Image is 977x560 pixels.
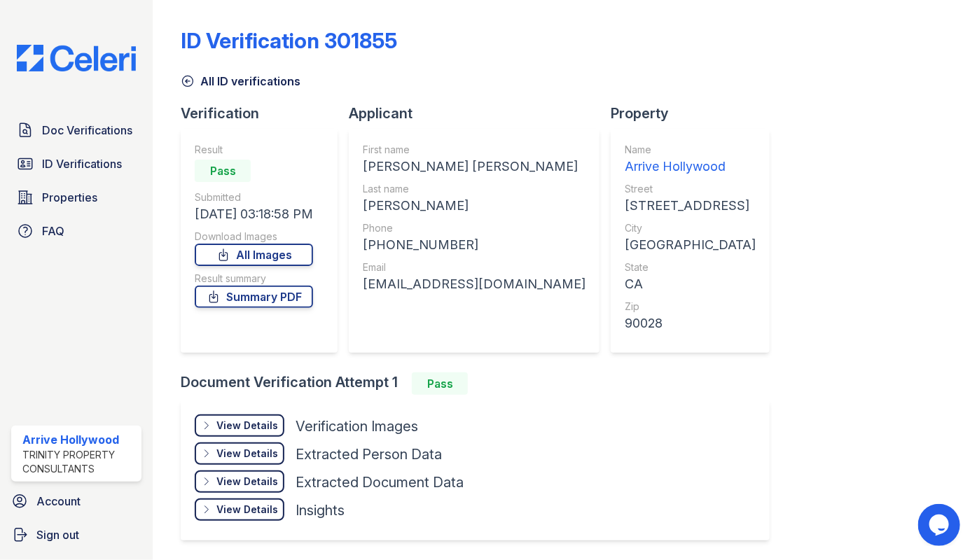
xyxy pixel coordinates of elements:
span: FAQ [42,223,64,239]
div: ID Verification 301855 [181,28,397,53]
a: All Images [195,244,313,266]
div: Result [195,143,313,157]
a: Name Arrive Hollywood [625,143,756,176]
div: Result summary [195,272,313,286]
a: Sign out [6,521,147,549]
div: State [625,260,756,274]
div: CA [625,274,756,294]
div: City [625,221,756,235]
div: Pass [195,160,251,182]
span: Sign out [36,526,79,543]
div: Submitted [195,190,313,204]
div: [STREET_ADDRESS] [625,196,756,216]
div: [PHONE_NUMBER] [363,235,585,255]
span: Account [36,493,81,510]
div: Street [625,182,756,196]
a: FAQ [11,217,141,245]
div: View Details [216,475,278,489]
div: Pass [412,372,468,395]
div: Document Verification Attempt 1 [181,372,781,395]
a: Properties [11,183,141,211]
div: View Details [216,447,278,461]
div: Extracted Person Data [296,444,442,464]
span: Doc Verifications [42,122,132,139]
div: Zip [625,300,756,314]
a: Doc Verifications [11,116,141,144]
div: Name [625,143,756,157]
div: Download Images [195,230,313,244]
div: Verification [181,104,349,123]
a: ID Verifications [11,150,141,178]
div: 90028 [625,314,756,333]
div: Arrive Hollywood [625,157,756,176]
a: All ID verifications [181,73,300,90]
img: CE_Logo_Blue-a8612792a0a2168367f1c8372b55b34899dd931a85d93a1a3d3e32e68fde9ad4.png [6,45,147,71]
div: View Details [216,503,278,517]
div: Arrive Hollywood [22,431,136,448]
a: Account [6,487,147,515]
div: Phone [363,221,585,235]
iframe: chat widget [918,504,963,546]
div: Trinity Property Consultants [22,448,136,476]
div: Email [363,260,585,274]
div: View Details [216,419,278,433]
span: Properties [42,189,97,206]
div: [PERSON_NAME] [PERSON_NAME] [363,157,585,176]
div: Applicant [349,104,611,123]
div: [EMAIL_ADDRESS][DOMAIN_NAME] [363,274,585,294]
div: Extracted Document Data [296,472,464,492]
div: [PERSON_NAME] [363,196,585,216]
div: Last name [363,182,585,196]
span: ID Verifications [42,155,122,172]
div: Verification Images [296,416,418,436]
a: Summary PDF [195,286,313,308]
div: First name [363,143,585,157]
div: [DATE] 03:18:58 PM [195,204,313,224]
div: [GEOGRAPHIC_DATA] [625,235,756,255]
div: Insights [296,500,345,520]
div: Property [611,104,781,123]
